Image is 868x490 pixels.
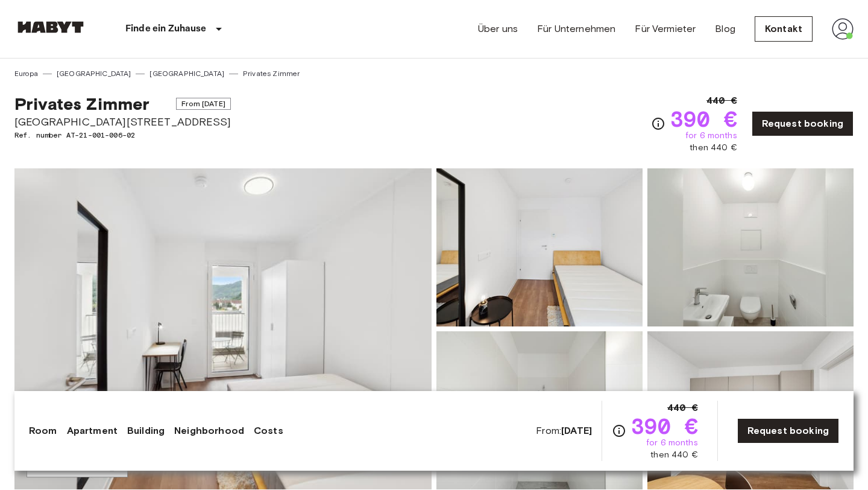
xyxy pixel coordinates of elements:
span: [GEOGRAPHIC_DATA][STREET_ADDRESS] [14,114,231,130]
img: Picture of unit AT-21-001-006-02 [647,331,854,489]
img: Habyt [14,21,87,33]
a: Request booking [752,111,854,136]
span: 440 € [706,94,737,108]
a: Für Unternehmen [537,22,615,36]
img: Picture of unit AT-21-001-006-02 [647,168,854,326]
span: 390 € [670,108,737,130]
b: [DATE] [561,425,592,436]
a: Costs [254,424,283,438]
a: Für Vermieter [635,22,696,36]
span: 390 € [631,415,698,437]
span: 440 € [667,401,698,415]
span: Privates Zimmer [14,94,149,114]
a: Privates Zimmer [243,68,300,79]
span: then 440 € [690,142,737,154]
a: Europa [14,68,38,79]
a: Room [29,424,57,438]
span: Ref. number AT-21-001-006-02 [14,130,231,141]
img: Marketing picture of unit AT-21-001-006-02 [14,168,432,489]
span: for 6 months [646,437,698,449]
img: Picture of unit AT-21-001-006-02 [436,331,643,489]
svg: Check cost overview for full price breakdown. Please note that discounts apply to new joiners onl... [651,116,665,131]
a: Building [127,424,165,438]
a: [GEOGRAPHIC_DATA] [149,68,224,79]
a: Kontakt [755,16,813,42]
a: Über uns [478,22,518,36]
a: Request booking [737,418,839,444]
span: then 440 € [650,449,698,461]
img: avatar [832,18,854,40]
span: From [DATE] [176,98,231,110]
a: [GEOGRAPHIC_DATA] [57,68,131,79]
a: Apartment [67,424,118,438]
span: From: [536,424,592,437]
svg: Check cost overview for full price breakdown. Please note that discounts apply to new joiners onl... [612,424,626,438]
p: Finde ein Zuhause [125,22,207,36]
a: Neighborhood [174,424,244,438]
img: Picture of unit AT-21-001-006-02 [436,168,643,326]
span: for 6 months [685,130,737,142]
a: Blog [715,22,735,36]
